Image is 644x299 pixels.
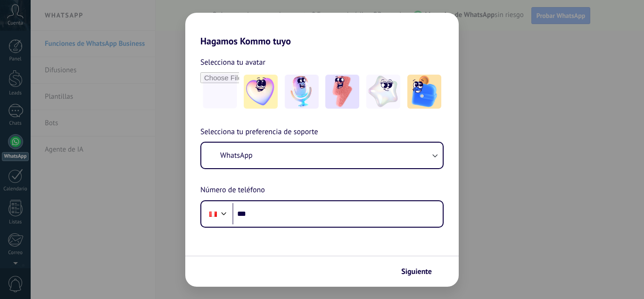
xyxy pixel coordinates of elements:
[220,151,253,160] span: WhatsApp
[325,75,359,109] img: -3.jpeg
[397,264,445,280] button: Siguiente
[204,204,222,224] div: Peru: + 51
[201,143,443,168] button: WhatsApp
[200,126,318,138] span: Selecciona tu preferencia de soporte
[200,184,265,196] span: Número de teléfono
[200,56,265,68] span: Selecciona tu avatar
[285,75,319,109] img: -2.jpeg
[401,268,432,275] span: Siguiente
[366,75,400,109] img: -4.jpeg
[244,75,278,109] img: -1.jpeg
[407,75,441,109] img: -5.jpeg
[185,13,459,47] h2: Hagamos Kommo tuyo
